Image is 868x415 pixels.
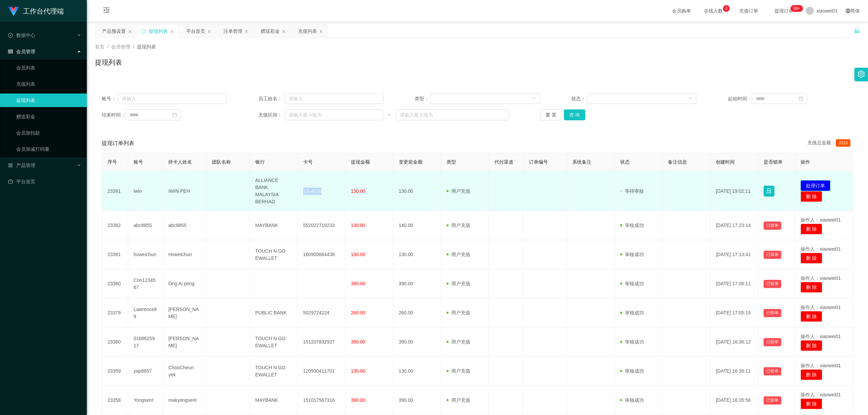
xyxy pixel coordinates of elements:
span: 创建时间 [716,159,735,165]
td: 130.00 [393,171,441,211]
td: howeichun [128,240,163,269]
span: 账号 [134,159,143,165]
span: 用户充值 [447,252,470,257]
td: MAYBANK [250,211,298,240]
td: Howeichun [163,240,206,269]
td: [DATE] 16:35:56 [710,386,758,415]
i: 图标: down [532,97,536,101]
td: MAYBANK [250,386,298,415]
span: 操作人：xiaowei01 [801,246,841,252]
td: 23382 [102,211,128,240]
span: 操作人：xiaowei01 [801,275,841,281]
td: Con1234567 [128,269,163,298]
i: 图标: close [282,29,286,34]
span: 用户充值 [447,368,470,374]
td: PUBLIC BANK [250,298,298,328]
i: 图标: unlock [854,27,860,34]
span: 用户充值 [447,281,470,286]
button: 删 除 [801,191,822,202]
button: 已锁单 [764,280,781,288]
input: 请输入最小值为 [284,109,383,120]
td: Lawrence89 [128,298,163,328]
div: 平台首页 [186,25,205,38]
i: 图标: table [8,49,13,54]
td: TOUCH N GO EWALLET [250,240,298,269]
td: 1314520 [298,171,346,211]
i: 图标: setting [857,70,865,78]
span: 260.00 [351,310,366,315]
span: 类型 [447,159,456,165]
td: 5029724224 [298,298,346,328]
span: 提现订单列表 [102,139,134,147]
span: 持卡人姓名 [168,159,192,165]
span: 审核成功 [620,252,644,257]
div: 赠送彩金 [261,25,280,38]
span: 数据中心 [8,33,35,38]
button: 已锁单 [764,222,781,230]
span: 用户充值 [447,188,470,194]
i: 图标: close [128,29,132,34]
span: 备注信息 [668,159,687,165]
span: 订单编号 [529,159,548,165]
span: 等待审核 [620,188,644,194]
i: 图标: down [688,97,692,101]
p: 3 [725,5,727,12]
span: 操作人：xiaowei01 [801,363,841,368]
span: 130.00 [351,368,366,374]
a: 会员列表 [16,61,81,75]
td: 23359 [102,357,128,386]
a: 工作台代理端 [8,8,64,14]
td: 151207832927 [298,328,346,357]
img: logo.9652507e.png [8,7,19,16]
span: 状态 [620,159,630,165]
span: 审核成功 [620,397,644,403]
td: 23391 [102,171,128,211]
button: 删 除 [801,340,822,351]
span: 390.00 [351,281,366,286]
span: 130.00 [351,223,366,228]
span: 130.00 [351,188,366,194]
input: 请输入 [284,93,383,104]
td: 23380 [102,269,128,298]
button: 查 询 [564,109,586,120]
td: [DATE] 17:13:41 [710,240,758,269]
td: [DATE] 19:02:11 [710,171,758,211]
input: 请输入 [118,93,227,104]
i: 图标: close [319,29,323,34]
td: [DATE] 17:06:11 [710,269,758,298]
td: iwin [128,171,163,211]
i: 图标: close [170,29,174,34]
span: 充值订单 [736,8,762,13]
span: 状态： [571,95,587,102]
button: 删 除 [801,369,822,380]
span: 账号： [102,95,118,102]
i: 图标: appstore-o [8,163,13,168]
td: 0168625917 [128,328,163,357]
i: 图标: close [207,29,211,34]
i: 图标: sync [141,29,146,34]
span: 操作人：xiaowei01 [801,217,841,223]
span: 提现列表 [137,44,156,49]
span: / [133,44,134,49]
td: Yongsent [128,386,163,415]
i: 图标: menu-fold [95,0,118,22]
button: 图标: lock [764,186,774,196]
span: 提现金额 [351,159,370,165]
button: 已锁单 [764,338,781,346]
td: 390.00 [393,386,441,415]
span: 产品管理 [8,163,35,168]
a: 会员加减打码量 [16,142,81,156]
td: 120930411701 [298,357,346,386]
i: 图标: global [846,8,850,13]
span: 审核成功 [620,368,644,374]
td: [PERSON_NAME] [163,298,206,328]
td: 390.00 [393,269,441,298]
input: 请输入最大值为 [396,109,509,120]
a: 充值列表 [16,77,81,91]
span: 序号 [107,159,117,165]
td: 260.00 [393,298,441,328]
span: 用户充值 [447,310,470,315]
td: Ong Ai peng [163,269,206,298]
span: 390.00 [351,339,366,345]
button: 删 除 [801,253,822,264]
